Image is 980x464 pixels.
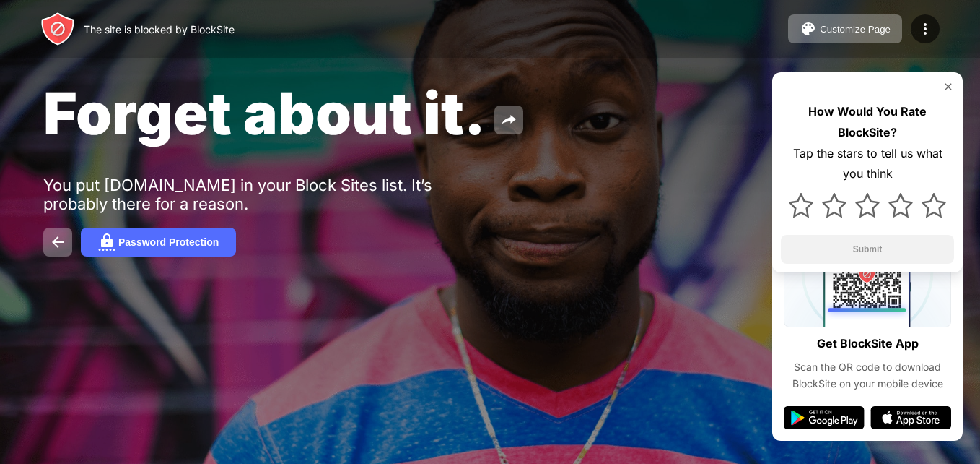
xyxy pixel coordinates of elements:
div: How Would You Rate BlockSite? [781,101,954,143]
img: pallet.svg [800,20,817,38]
div: Password Protection [118,236,219,248]
img: star.svg [822,193,846,218]
img: star.svg [789,193,813,218]
button: Password Protection [81,228,236,257]
img: rate-us-close.svg [942,81,954,93]
img: back.svg [49,233,66,251]
img: star.svg [855,193,880,218]
div: Tap the stars to tell us what you think [781,143,954,185]
div: You put [DOMAIN_NAME] in your Block Sites list. It’s probably there for a reason. [43,176,489,213]
img: app-store.svg [870,406,951,429]
div: The site is blocked by BlockSite [84,23,235,35]
div: Get BlockSite App [817,333,919,354]
img: star.svg [888,193,913,218]
img: star.svg [922,193,946,218]
div: Scan the QR code to download BlockSite on your mobile device [784,359,951,392]
span: Forget about it. [43,78,486,148]
img: share.svg [500,111,517,129]
img: google-play.svg [784,406,865,429]
img: header-logo.svg [40,12,75,46]
button: Customize Page [788,14,902,43]
iframe: Banner [43,282,385,447]
div: Customize Page [820,24,891,35]
img: password.svg [98,233,115,251]
img: menu-icon.svg [916,20,934,38]
button: Submit [781,235,954,264]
